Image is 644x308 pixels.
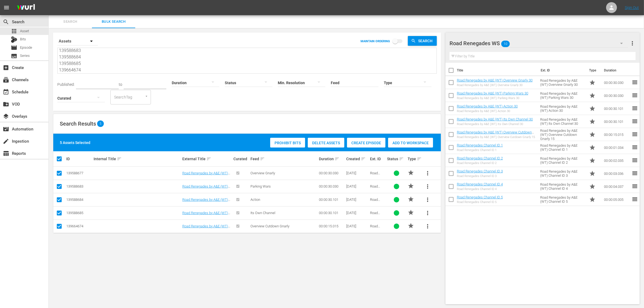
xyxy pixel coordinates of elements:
[11,36,17,43] div: Bits
[589,131,596,138] span: Promo
[346,211,368,215] div: [DATE]
[538,154,587,167] td: Road Renegades by A&E (WT) Channel ID 2
[589,170,596,177] span: Promo
[13,1,39,14] img: ans4CAIJ8jUAAAAAAAAAAAAAAAAAAAAAAAAgQb4GAAAAAAAAAAAAAAAAAAAAAAAAJMjXAAAAAAAAAAAAAAAAAAAAAAAAgAT5G...
[632,144,638,150] span: reorder
[632,105,638,112] span: reorder
[182,211,230,219] a: Road Renegades by A&E (WT) Its Own Channel 30
[347,141,385,145] span: Create Episode
[629,37,636,50] button: more_vert
[601,63,633,78] th: Duration
[632,170,638,176] span: reorder
[457,122,533,126] div: Road Renegades by A&E (WT) Its Own Channel 30
[250,211,275,215] span: Its Own Channel
[602,128,632,141] td: 00:00:15.015
[602,115,632,128] td: 00:00:30.101
[457,195,503,199] a: Road Renegades Channel ID 5
[370,171,385,195] span: Road Renegades by A&E (WT) Overview Gnarly 30
[538,180,587,193] td: Road Renegades by A&E (WT) Channel ID 4
[250,184,271,188] span: Parking Wars
[408,222,414,229] span: PROMO
[602,102,632,115] td: 00:00:30.101
[20,53,30,58] span: Series
[20,45,32,50] span: Episode
[370,184,385,209] span: Road Renegades by A&E (WT) Parking Wars 30
[421,167,434,180] button: more_vert
[457,169,503,173] a: Road Renegades Channel ID 3
[319,224,345,228] div: 00:00:15.015
[421,180,434,193] button: more_vert
[589,92,596,99] span: Promo
[361,40,390,43] p: MAINTAIN ORDERING
[60,140,90,145] div: 5 Assets Selected
[602,154,632,167] td: 00:00:02.035
[346,198,368,202] div: [DATE]
[538,193,587,206] td: Road Renegades by A&E (WT) Channel ID 5
[408,209,414,216] span: PROMO
[625,5,639,10] a: Sign Out
[11,44,17,51] span: Episode
[537,63,586,78] th: Ext. ID
[589,105,596,112] span: Promo
[457,143,503,147] a: Road Renegades Channel ID 1
[95,19,132,25] span: Bulk Search
[182,198,230,206] a: Road Renegades by A&E (WT) Action 30
[270,138,305,148] button: Prohibit Bits
[370,198,385,218] span: Road Renegades by A&E (WT) Action 30
[250,198,260,202] span: Action
[424,170,431,176] span: more_vert
[260,156,265,161] span: sort
[602,76,632,89] td: 00:00:30.030
[319,184,345,188] div: 00:00:30.030
[3,89,9,95] span: Schedule
[270,141,305,145] span: Prohibit Bits
[457,104,518,108] a: Road Renegades by A&E (WT) Action 30
[66,184,92,188] div: 139588683
[319,211,345,215] div: 00:00:30.101
[589,79,596,86] span: Promo
[319,156,345,162] div: Duration
[3,64,9,71] span: Create
[57,34,98,49] div: Assets
[346,156,368,162] div: Created
[416,36,437,46] span: Search
[457,200,503,204] div: Road Renegades Channel ID 5
[308,138,344,148] button: Delete Assets
[586,63,601,78] th: Type
[538,89,587,102] td: Road Renegades by A&E (WT) Parking Wars 30
[3,150,9,157] span: Reports
[388,141,433,145] span: Add to Workspace
[370,224,385,253] span: Road Renegades by A&E (WT) Overview Cutdown Gnarly 15
[538,115,587,128] td: Road Renegades by A&E (WT) Its Own Channel 30
[388,138,433,148] button: Add to Workspace
[66,157,92,161] div: ID
[589,157,596,164] span: Promo
[457,135,536,139] div: Road Renegades by A&E (WT) Overview Cutdown Gnarly 15
[94,156,181,162] div: Internal Title
[117,156,122,161] span: sort
[3,138,9,145] span: Ingestion
[57,82,75,87] span: Published:
[408,169,414,176] span: PROMO
[632,183,638,189] span: reorder
[20,28,29,34] span: Asset
[346,184,368,188] div: [DATE]
[457,63,537,78] th: Title
[59,49,437,73] textarea: 139588677 139588683 139588684 139588685 139664674
[346,171,368,175] div: [DATE]
[538,167,587,180] td: Road Renegades by A&E (WT) Channel ID 3
[370,211,385,239] span: Road Renegades by A&E (WT) Its Own Channel 30
[457,182,503,186] a: Road Renegades Channel ID 4
[144,94,149,99] button: Open
[97,122,104,126] span: 5
[602,141,632,154] td: 00:00:01.034
[589,144,596,151] span: Promo
[457,109,518,113] div: Road Renegades by A&E (WT) Action 30
[450,36,628,51] div: Road Renegades WS
[408,156,420,162] div: Type
[11,53,17,59] span: Series
[457,130,534,138] a: Road Renegades by A&E (WT) Overview Cutdown Gnarly 15
[335,156,339,161] span: sort
[424,183,431,190] span: more_vert
[602,180,632,193] td: 00:00:04.037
